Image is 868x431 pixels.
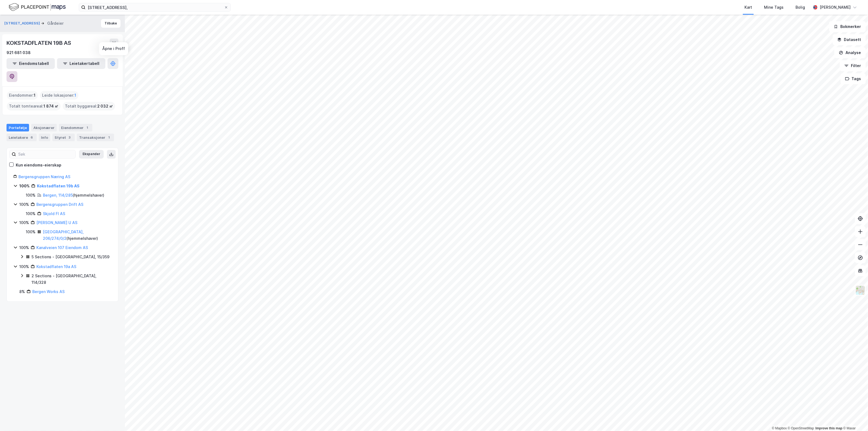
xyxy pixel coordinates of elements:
div: 100% [26,192,36,199]
button: Leietakertabell [57,58,105,69]
div: 100% [19,183,30,189]
span: 1 [34,92,36,99]
button: Bokmerker [829,21,866,32]
div: Aksjonærer [31,124,57,131]
a: [GEOGRAPHIC_DATA], 206/274/0/2 [43,229,84,241]
div: ( hjemmelshaver ) [43,229,112,242]
div: Kun eiendoms-eierskap [16,162,61,168]
a: Kokstadflaten 19a AS [36,264,76,269]
button: Eiendomstabell [7,58,55,69]
div: 100% [19,244,29,251]
div: Styret [52,134,75,141]
div: 8% [19,288,25,295]
div: 1 [85,125,90,130]
div: Eiendommer [59,124,92,131]
a: Skjold Fl AS [43,211,65,216]
button: Analyse [834,47,866,58]
a: [PERSON_NAME] U AS [36,220,77,225]
button: [STREET_ADDRESS] [4,21,41,26]
span: 2 032 ㎡ [97,103,113,109]
div: Kart [744,4,752,11]
div: Totalt tomteareal : [7,102,61,111]
div: Mine Tags [764,4,784,11]
span: 1 [74,92,76,99]
a: Bergen, 114/285 [43,193,73,197]
button: Tags [841,73,866,84]
a: Kanalveien 107 Eiendom AS [36,245,88,250]
div: ( hjemmelshaver ) [43,192,104,199]
div: KOKSTADFLATEN 19B AS [7,39,72,47]
div: Eiendommer : [7,91,38,100]
a: OpenStreetMap [788,426,814,430]
div: 3 [67,135,72,140]
a: Improve this map [816,426,842,430]
input: Søk [16,150,75,158]
div: Leide lokasjoner : [40,91,78,100]
img: Z [855,285,866,295]
div: 100% [26,210,36,217]
span: 1 874 ㎡ [43,103,58,109]
button: Filter [840,60,866,71]
div: Info [39,134,50,141]
div: Portefølje [7,124,29,131]
div: 100% [19,201,29,208]
img: logo.f888ab2527a4732fd821a326f86c7f29.svg [9,2,66,12]
a: Bergensgruppen Drift AS [36,202,83,207]
div: Totalt byggareal : [63,102,115,111]
div: 100% [26,229,36,235]
div: 6 [29,135,34,140]
a: Mapbox [772,426,787,430]
div: 1 [106,135,112,140]
div: 100% [19,263,29,270]
div: Bolig [796,4,805,11]
a: Bergensgruppen Næring AS [18,174,70,179]
button: Ekspander [79,150,104,159]
button: Tilbake [101,19,121,28]
div: Transaksjoner [77,134,114,141]
div: [PERSON_NAME] [820,4,851,11]
div: 921 681 038 [7,49,31,56]
div: 5 Sections - [GEOGRAPHIC_DATA], 15/359 [31,254,109,260]
button: Datasett [833,34,866,45]
div: 2 Sections - [GEOGRAPHIC_DATA], 114/328 [31,273,112,286]
a: Bergen Works AS [32,289,65,294]
iframe: Chat Widget [841,405,868,431]
div: 100% [19,219,29,226]
div: Gårdeier [47,20,64,27]
a: Kokstadflaten 19b AS [37,184,80,188]
input: Søk på adresse, matrikkel, gårdeiere, leietakere eller personer [86,3,224,11]
div: Leietakere [7,134,37,141]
